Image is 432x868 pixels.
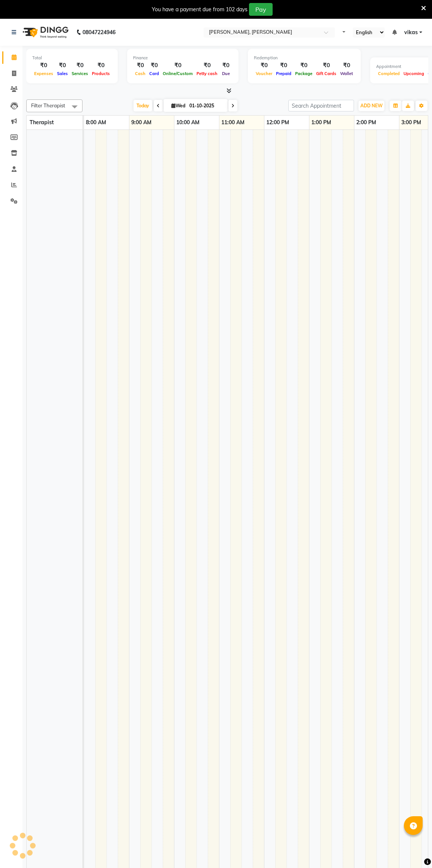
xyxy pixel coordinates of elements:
a: 3:00 PM [399,117,423,128]
input: 2025-10-01 [187,100,225,111]
div: Finance [133,55,232,61]
a: 8:00 AM [84,117,108,128]
button: ADD NEW [358,101,384,111]
div: ₹0 [70,61,90,70]
span: vikas [404,29,418,36]
a: 10:00 AM [174,117,201,128]
span: Petty cash [195,71,219,76]
div: ₹0 [55,61,70,70]
div: ₹0 [254,61,274,70]
div: ₹0 [161,61,195,70]
span: Expenses [32,71,55,76]
div: ₹0 [338,61,355,70]
span: Therapist [30,119,54,126]
div: ₹0 [90,61,112,70]
span: Due [220,71,232,76]
input: Search Appointment [288,100,354,111]
span: Cash [133,71,147,76]
a: 9:00 AM [129,117,153,128]
span: Services [70,71,90,76]
span: Wed [169,103,187,108]
div: ₹0 [147,61,161,70]
span: Upcoming [402,71,426,76]
span: ADD NEW [360,103,382,108]
div: ₹0 [195,61,219,70]
a: 12:00 PM [264,117,291,128]
div: ₹0 [314,61,338,70]
span: Online/Custom [161,71,195,76]
div: ₹0 [274,61,293,70]
span: Card [147,71,161,76]
span: Package [293,71,314,76]
img: logo [19,22,70,43]
a: 11:00 AM [219,117,246,128]
span: Voucher [254,71,274,76]
span: Completed [376,71,402,76]
span: Today [133,100,152,111]
span: Products [90,71,112,76]
span: Prepaid [274,71,293,76]
button: Pay [249,3,273,16]
span: Sales [55,71,70,76]
span: Wallet [338,71,355,76]
div: ₹0 [32,61,55,70]
span: Filter Therapist [31,102,65,108]
div: ₹0 [293,61,314,70]
div: ₹0 [219,61,232,70]
div: ₹0 [133,61,147,70]
div: You have a payment due from 102 days [152,6,247,14]
span: Gift Cards [314,71,338,76]
div: Redemption [254,55,355,61]
a: 1:00 PM [309,117,333,128]
a: 2:00 PM [354,117,378,128]
b: 08047224946 [82,22,115,43]
div: Total [32,55,112,61]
